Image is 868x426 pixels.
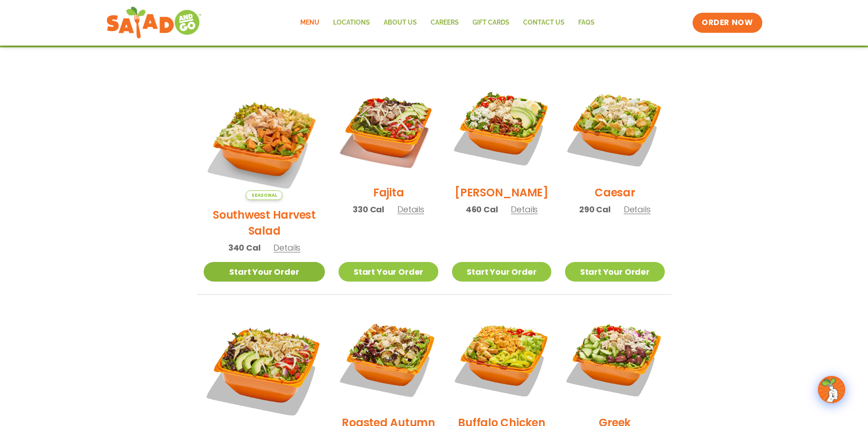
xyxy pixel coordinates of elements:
span: Seasonal [246,190,282,200]
span: 460 Cal [466,203,498,216]
h2: [PERSON_NAME] [455,185,549,200]
span: 340 Cal [228,241,261,254]
a: Locations [326,12,377,33]
img: wpChatIcon [819,377,844,402]
a: About Us [377,12,424,33]
a: Start Your Order [339,262,438,282]
h2: Southwest Harvest Salad [204,207,325,239]
span: 290 Cal [579,203,611,216]
img: Product photo for Greek Salad [565,308,664,408]
span: Details [511,204,538,215]
span: 330 Cal [353,203,384,216]
a: Start Your Order [452,262,551,282]
a: Contact Us [516,12,571,33]
img: Product photo for Cobb Salad [452,78,551,178]
a: Start Your Order [204,262,325,282]
a: Careers [424,12,466,33]
span: Details [624,204,651,215]
img: Product photo for Fajita Salad [339,78,438,178]
a: ORDER NOW [693,13,762,33]
img: new-SAG-logo-768×292 [106,5,202,41]
a: Menu [293,12,326,33]
a: Start Your Order [565,262,664,282]
nav: Menu [293,12,601,33]
h2: Fajita [373,185,404,200]
a: FAQs [571,12,601,33]
img: Product photo for Southwest Harvest Salad [204,78,325,200]
img: Product photo for Roasted Autumn Salad [339,308,438,408]
h2: Caesar [595,185,635,200]
span: Details [273,242,300,253]
span: ORDER NOW [702,17,753,28]
img: Product photo for Buffalo Chicken Salad [452,308,551,408]
a: GIFT CARDS [466,12,516,33]
img: Product photo for Caesar Salad [565,78,664,178]
span: Details [397,204,424,215]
